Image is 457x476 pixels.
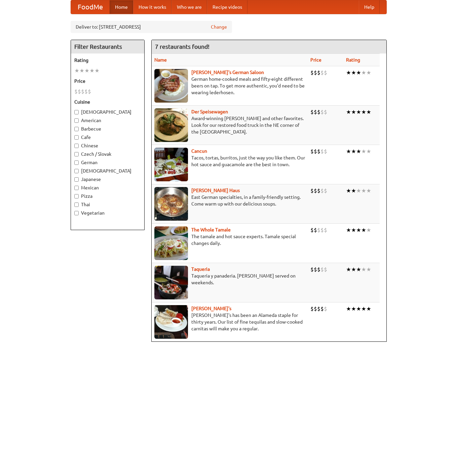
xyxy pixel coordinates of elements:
[191,109,228,114] a: Der Speisewagen
[154,312,305,332] p: [PERSON_NAME]'s has been an Alameda staple for thirty years. Our list of fine tequilas and slow-c...
[74,127,79,131] input: Barbecue
[71,0,110,14] a: FoodMe
[310,305,314,313] li: $
[71,40,144,53] h4: Filter Restaurants
[154,115,305,135] p: Award-winning [PERSON_NAME] and other favorites. Look for our restored food truck in the NE corne...
[314,108,317,116] li: $
[356,226,361,234] li: ★
[84,88,88,95] li: $
[89,67,94,74] li: ★
[346,148,351,155] li: ★
[74,169,79,173] input: [DEMOGRAPHIC_DATA]
[324,187,327,194] li: $
[74,88,78,95] li: $
[78,88,81,95] li: $
[84,67,89,74] li: ★
[320,108,324,116] li: $
[154,266,188,299] img: taqueria.jpg
[74,152,79,156] input: Czech / Slovak
[74,211,79,215] input: Vegetarian
[346,69,351,76] li: ★
[317,108,320,116] li: $
[310,266,314,273] li: $
[310,57,321,63] a: Price
[351,108,356,116] li: ★
[74,142,141,149] label: Chinese
[74,177,79,182] input: Japanese
[88,88,91,95] li: $
[74,159,141,166] label: German
[351,187,356,194] li: ★
[310,187,314,194] li: $
[154,148,188,181] img: cancun.jpg
[361,148,366,155] li: ★
[366,187,371,194] li: ★
[74,99,141,105] h5: Cuisine
[154,76,305,96] p: German home-cooked meals and fifty-eight different beers on tap. To get more authentic, you'd nee...
[356,266,361,273] li: ★
[310,69,314,76] li: $
[324,226,327,234] li: $
[191,188,240,193] a: [PERSON_NAME] Haus
[361,187,366,194] li: ★
[154,69,188,103] img: esthers.jpg
[366,69,371,76] li: ★
[317,305,320,313] li: $
[74,203,79,207] input: Thai
[154,187,188,221] img: kohlhaus.jpg
[361,305,366,313] li: ★
[191,70,264,75] a: [PERSON_NAME]'s German Saloon
[310,226,314,234] li: $
[320,266,324,273] li: $
[366,108,371,116] li: ★
[191,266,210,272] a: Taqueria
[74,210,141,216] label: Vegetarian
[320,226,324,234] li: $
[74,201,141,208] label: Thai
[74,184,141,191] label: Mexican
[154,305,188,339] img: pedros.jpg
[324,266,327,273] li: $
[317,226,320,234] li: $
[346,57,360,63] a: Rating
[317,187,320,194] li: $
[191,148,207,154] b: Cancun
[314,266,317,273] li: $
[346,266,351,273] li: ★
[361,108,366,116] li: ★
[366,266,371,273] li: ★
[154,226,188,260] img: wholetamale.jpg
[314,148,317,155] li: $
[356,108,361,116] li: ★
[346,187,351,194] li: ★
[314,226,317,234] li: $
[320,305,324,313] li: $
[324,148,327,155] li: $
[310,108,314,116] li: $
[207,0,247,14] a: Recipe videos
[71,21,232,33] div: Deliver to: [STREET_ADDRESS]
[346,108,351,116] li: ★
[356,187,361,194] li: ★
[346,226,351,234] li: ★
[351,226,356,234] li: ★
[324,305,327,313] li: $
[191,227,231,232] a: The Whole Tamale
[74,168,141,174] label: [DEMOGRAPHIC_DATA]
[74,57,141,64] h5: Rating
[154,154,305,168] p: Tacos, tortas, burritos, just the way you like them. Our hot sauce and guacamole are the best in ...
[324,69,327,76] li: $
[351,266,356,273] li: ★
[74,67,79,74] li: ★
[191,306,231,311] b: [PERSON_NAME]'s
[79,67,84,74] li: ★
[110,0,133,14] a: Home
[320,148,324,155] li: $
[172,0,207,14] a: Who we are
[320,187,324,194] li: $
[74,78,141,84] h5: Price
